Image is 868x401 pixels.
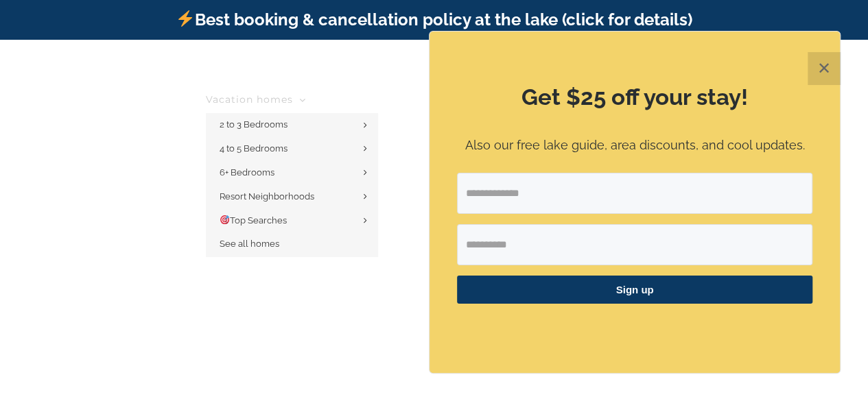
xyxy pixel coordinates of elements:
[457,82,812,113] h2: Get $25 off your stay!
[206,161,377,185] a: 6+ Bedrooms
[220,191,314,202] span: Resort Neighborhoods
[337,95,406,104] span: Things to do
[220,239,279,249] span: See all homes
[206,185,377,209] a: Resort Neighborhoods
[179,149,688,197] b: Find that Vacation Feeling
[220,167,274,178] span: 6+ Bedrooms
[457,173,812,214] input: Email Address
[220,215,229,224] img: 🎯
[177,10,193,27] img: ⚡️
[457,276,812,304] button: Sign up
[457,136,812,156] p: Also our free lake guide, area discounts, and cool updates.
[206,113,377,137] a: 2 to 3 Bedrooms
[331,236,537,326] iframe: Branson Family Retreats - Opens on Book page - Availability/Property Search Widget
[206,86,814,113] nav: Main Menu
[176,10,692,29] a: Best booking & cancellation policy at the lake (click for details)
[206,137,377,161] a: 4 to 5 Bedrooms
[206,86,306,113] a: Vacation homes
[457,321,812,335] p: ​
[206,232,377,256] a: See all homes
[220,143,288,154] span: 4 to 5 Bedrooms
[206,95,293,104] span: Vacation homes
[808,52,841,85] button: Close
[220,215,287,226] span: Top Searches
[220,119,288,130] span: 2 to 3 Bedrooms
[54,51,286,82] img: Branson Family Retreats Logo
[161,197,707,226] h1: [GEOGRAPHIC_DATA], [GEOGRAPHIC_DATA], [US_STATE]
[457,224,812,265] input: First Name
[337,86,419,113] a: Things to do
[206,209,377,233] a: 🎯Top Searches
